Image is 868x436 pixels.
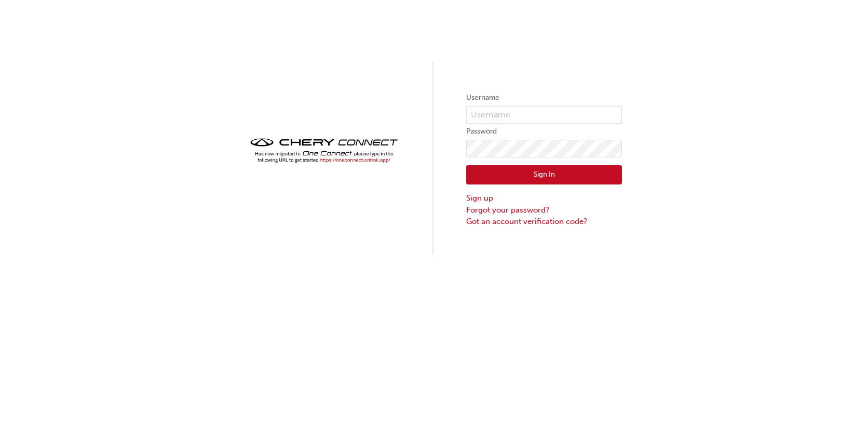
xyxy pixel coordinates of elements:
[466,106,622,124] input: Username
[466,216,622,228] a: Got an account verification code?
[466,125,622,138] label: Password
[466,165,622,185] button: Sign In
[246,135,402,166] img: cheryconnect
[466,192,622,204] a: Sign up
[466,204,622,216] a: Forgot your password?
[466,91,622,104] label: Username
